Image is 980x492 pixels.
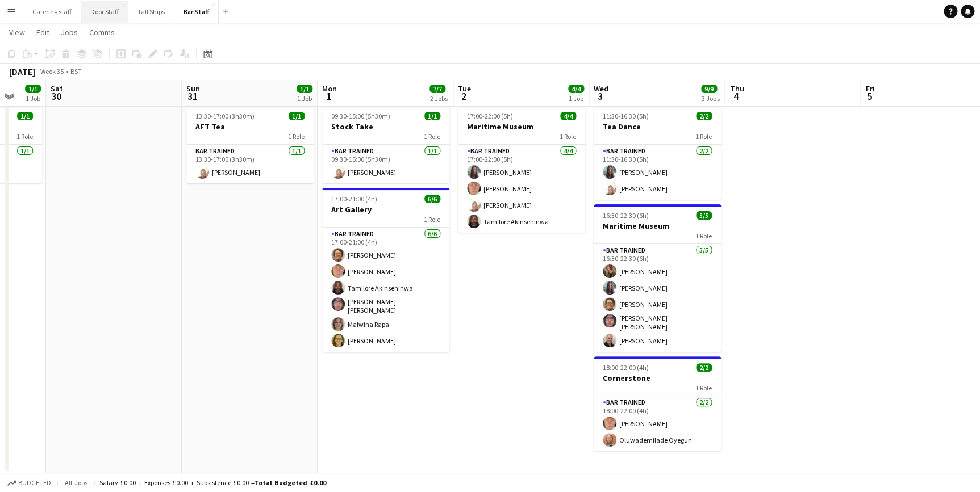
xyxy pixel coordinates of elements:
[458,105,585,233] app-job-card: 17:00-22:00 (5h)4/4Maritime Museum1 RoleBar trained4/417:00-22:00 (5h)[PERSON_NAME][PERSON_NAME][...
[18,479,51,487] span: Budgeted
[424,112,440,120] span: 1/1
[702,94,719,103] div: 3 Jobs
[16,132,33,141] span: 1 Role
[458,83,471,94] span: Tue
[458,121,585,132] h3: Maritime Museum
[37,67,66,75] span: Week 35
[85,25,119,40] a: Comms
[424,195,440,203] span: 6/6
[89,27,115,37] span: Comms
[289,112,305,120] span: 1/1
[288,132,305,141] span: 1 Role
[186,105,314,183] app-job-card: 13:30-17:00 (3h30m)1/1AFT Tea1 RoleBar trained1/113:30-17:00 (3h30m)[PERSON_NAME]
[61,27,78,37] span: Jobs
[322,121,449,132] h3: Stock Take
[186,145,314,183] app-card-role: Bar trained1/113:30-17:00 (3h30m)[PERSON_NAME]
[865,83,874,94] span: Fri
[25,85,41,93] span: 1/1
[99,478,326,487] div: Salary £0.00 + Expenses £0.00 + Subsistence £0.00 =
[560,132,576,141] span: 1 Role
[603,363,649,372] span: 18:00-22:00 (4h)
[429,85,445,93] span: 7/7
[603,112,649,120] span: 11:30-16:30 (5h)
[36,27,49,37] span: Edit
[603,211,649,220] span: 16:30-22:30 (6h)
[560,112,576,120] span: 4/4
[26,94,40,103] div: 1 Job
[5,25,30,40] a: View
[695,232,712,240] span: 1 Role
[70,67,82,75] div: BST
[51,83,63,94] span: Sat
[594,396,721,451] app-card-role: Bar trained2/218:00-22:00 (4h)[PERSON_NAME]Oluwademilade Oyegun
[594,83,608,94] span: Wed
[322,204,449,215] h3: Art Gallery
[186,83,200,94] span: Sun
[467,112,513,120] span: 17:00-22:00 (5h)
[23,1,81,23] button: Catering staff
[331,195,377,203] span: 17:00-21:00 (4h)
[424,215,440,224] span: 1 Role
[569,94,583,103] div: 1 Job
[568,85,584,93] span: 4/4
[696,211,712,220] span: 5/5
[9,27,25,37] span: View
[49,90,63,103] span: 30
[424,132,440,141] span: 1 Role
[594,121,721,132] h3: Tea Dance
[456,90,471,103] span: 2
[174,1,219,23] button: Bar Staff
[186,121,314,132] h3: AFT Tea
[695,384,712,392] span: 1 Role
[594,244,721,352] app-card-role: Bar trained5/516:30-22:30 (6h)[PERSON_NAME][PERSON_NAME][PERSON_NAME][PERSON_NAME] [PERSON_NAME][...
[62,478,90,487] span: All jobs
[594,221,721,231] h3: Maritime Museum
[322,188,449,352] app-job-card: 17:00-21:00 (4h)6/6Art Gallery1 RoleBar trained6/617:00-21:00 (4h)[PERSON_NAME][PERSON_NAME]Tamil...
[32,25,54,40] a: Edit
[322,83,337,94] span: Mon
[594,373,721,383] h3: Cornerstone
[297,94,312,103] div: 1 Job
[729,83,744,94] span: Thu
[594,356,721,451] app-job-card: 18:00-22:00 (4h)2/2Cornerstone1 RoleBar trained2/218:00-22:00 (4h)[PERSON_NAME]Oluwademilade Oyegun
[185,90,200,103] span: 31
[728,90,744,103] span: 4
[17,112,33,120] span: 1/1
[320,90,337,103] span: 1
[594,105,721,200] app-job-card: 11:30-16:30 (5h)2/2Tea Dance1 RoleBar trained2/211:30-16:30 (5h)[PERSON_NAME][PERSON_NAME]
[56,25,82,40] a: Jobs
[255,478,326,487] span: Total Budgeted £0.00
[297,85,312,93] span: 1/1
[195,112,255,120] span: 13:30-17:00 (3h30m)
[701,85,717,93] span: 9/9
[430,94,448,103] div: 2 Jobs
[322,228,449,352] app-card-role: Bar trained6/617:00-21:00 (4h)[PERSON_NAME][PERSON_NAME]Tamilore Akinsehinwa[PERSON_NAME] [PERSON...
[594,204,721,352] app-job-card: 16:30-22:30 (6h)5/5Maritime Museum1 RoleBar trained5/516:30-22:30 (6h)[PERSON_NAME][PERSON_NAME][...
[594,145,721,200] app-card-role: Bar trained2/211:30-16:30 (5h)[PERSON_NAME][PERSON_NAME]
[695,132,712,141] span: 1 Role
[696,363,712,372] span: 2/2
[81,1,128,23] button: Door Staff
[458,145,585,233] app-card-role: Bar trained4/417:00-22:00 (5h)[PERSON_NAME][PERSON_NAME][PERSON_NAME]Tamilore Akinsehinwa
[331,112,390,120] span: 09:30-15:00 (5h30m)
[592,90,608,103] span: 3
[128,1,174,23] button: Tall Ships
[864,90,874,103] span: 5
[322,105,449,183] app-job-card: 09:30-15:00 (5h30m)1/1Stock Take1 RoleBar trained1/109:30-15:00 (5h30m)[PERSON_NAME]
[9,66,35,77] div: [DATE]
[322,145,449,183] app-card-role: Bar trained1/109:30-15:00 (5h30m)[PERSON_NAME]
[6,477,53,489] button: Budgeted
[696,112,712,120] span: 2/2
